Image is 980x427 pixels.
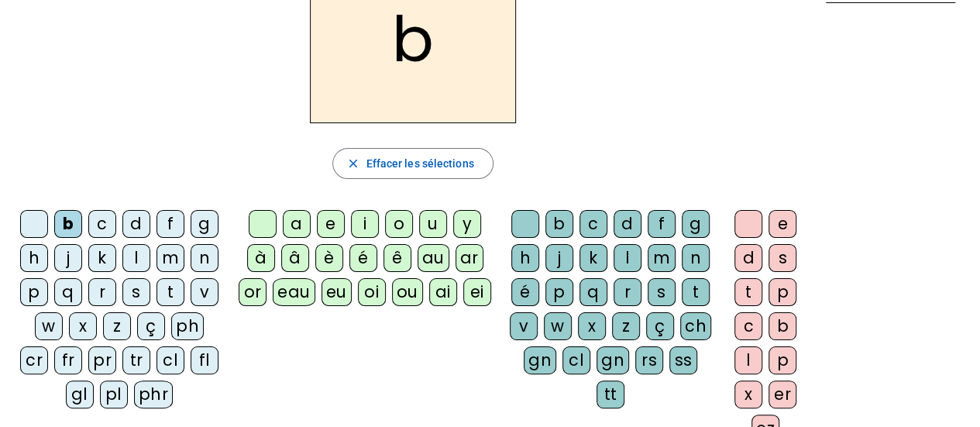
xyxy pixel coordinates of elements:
[156,346,184,374] div: cl
[463,278,491,306] div: ei
[322,278,352,306] div: eu
[54,210,82,238] div: b
[456,244,483,272] div: ar
[545,244,573,272] div: j
[317,210,345,238] div: e
[332,148,493,179] button: Effacer les sélections
[648,210,676,238] div: f
[635,346,663,374] div: rs
[734,278,762,306] div: t
[88,278,116,306] div: r
[283,210,311,238] div: a
[418,244,449,272] div: au
[511,244,539,272] div: h
[680,312,711,340] div: ch
[579,210,607,238] div: c
[544,312,572,340] div: w
[769,312,796,340] div: b
[562,346,590,374] div: cl
[769,381,796,408] div: er
[281,244,309,272] div: â
[191,244,218,272] div: n
[54,346,82,374] div: fr
[100,381,128,408] div: pl
[682,278,710,306] div: t
[351,210,379,238] div: i
[247,244,275,272] div: à
[579,278,607,306] div: q
[54,278,82,306] div: q
[769,244,796,272] div: s
[646,312,674,340] div: ç
[122,210,150,238] div: d
[358,278,386,306] div: oi
[156,278,184,306] div: t
[191,278,218,306] div: v
[315,244,343,272] div: è
[20,346,48,374] div: cr
[273,278,315,306] div: eau
[69,312,97,340] div: x
[88,346,116,374] div: pr
[614,210,641,238] div: d
[510,312,538,340] div: v
[171,312,204,340] div: ph
[122,346,150,374] div: tr
[54,244,82,272] div: j
[597,346,629,374] div: gn
[419,210,447,238] div: u
[191,346,218,374] div: fl
[35,312,63,340] div: w
[734,346,762,374] div: l
[453,210,481,238] div: y
[769,210,796,238] div: e
[122,278,150,306] div: s
[682,244,710,272] div: n
[191,210,218,238] div: g
[769,346,796,374] div: p
[579,244,607,272] div: k
[122,244,150,272] div: l
[734,312,762,340] div: c
[20,244,48,272] div: h
[349,244,377,272] div: é
[66,381,94,408] div: gl
[545,278,573,306] div: p
[88,244,116,272] div: k
[648,244,676,272] div: m
[669,346,697,374] div: ss
[134,381,174,408] div: phr
[103,312,131,340] div: z
[769,278,796,306] div: p
[366,154,473,173] span: Effacer les sélections
[137,312,165,340] div: ç
[392,278,423,306] div: ou
[734,244,762,272] div: d
[597,381,624,408] div: tt
[545,210,573,238] div: b
[156,244,184,272] div: m
[88,210,116,238] div: c
[239,278,266,306] div: or
[614,244,641,272] div: l
[578,312,606,340] div: x
[511,278,539,306] div: é
[383,244,411,272] div: ê
[156,210,184,238] div: f
[346,157,359,170] mat-icon: close
[682,210,710,238] div: g
[385,210,413,238] div: o
[734,381,762,408] div: x
[524,346,556,374] div: gn
[614,278,641,306] div: r
[429,278,457,306] div: ai
[20,278,48,306] div: p
[612,312,640,340] div: z
[648,278,676,306] div: s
